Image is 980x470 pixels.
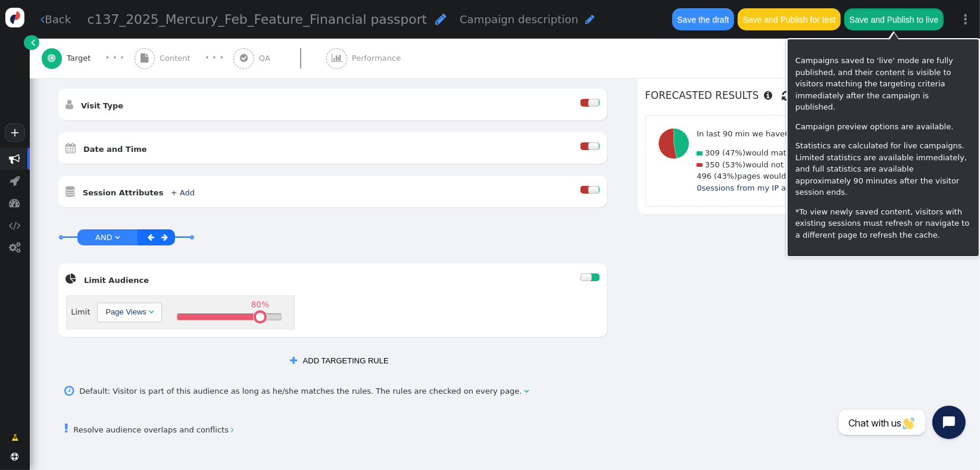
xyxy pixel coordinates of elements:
[66,101,141,110] a:  Visit Type
[95,232,113,241] span: AND
[795,140,971,198] p: Statistics are calculated for live campaigns. Limited statistics are available immediately, and f...
[9,242,21,253] span: 
[585,14,595,25] span: 
[705,148,720,157] span: 309
[40,11,71,27] a: Back
[645,83,945,109] h6: Forecasted results
[135,39,234,78] a:  Content · · ·
[161,233,168,241] span: 
[159,231,173,244] a: 
[697,120,896,202] div: would match would not match pages would match.
[782,87,792,105] span: 
[697,183,701,192] span: 0
[290,356,297,365] span: 
[951,2,980,37] a: ⋮
[81,101,123,110] b: Visit Type
[326,39,426,78] a:  Performance
[524,385,529,397] span: 
[115,233,120,241] span: 
[844,8,943,30] button: Save and Publish to live
[66,99,74,110] span: 
[31,36,35,48] span: 
[205,51,223,66] div: · · ·
[160,52,195,64] span: Content
[145,231,159,244] a: 
[259,52,275,64] span: QA
[240,54,248,63] span: 
[24,35,39,50] a: 
[66,142,76,154] span: 
[148,233,154,241] span: 
[93,231,122,244] a: AND 
[231,426,234,434] span: 
[795,55,971,113] p: Campaigns saved to 'live' mode are fully published, and their content is visible to visitors matc...
[79,385,524,397] div: Default: Visitor is part of this audience as long as he/she matches the rules. The rules are chec...
[71,306,90,318] span: Limit
[722,148,745,157] span: (47%)
[722,160,745,169] span: (53%)
[4,428,26,448] a: 
[40,14,45,25] span: 
[11,432,18,444] span: 
[67,52,95,64] span: Target
[105,51,124,66] div: · · ·
[714,172,737,180] span: (43%)
[88,12,427,27] span: c137_2025_Mercury_Feb_Feature_Financial passport
[697,183,812,192] a: 0sessions from my IP address
[764,91,772,100] span: 
[11,453,19,460] span: 
[66,145,165,154] a:  Date and Time
[42,39,135,78] a:  Target · · ·
[66,276,167,285] a:  Limit Audience
[105,306,146,318] div: Page Views
[5,123,25,142] a: +
[5,8,25,27] img: logo-icon.svg
[10,175,20,186] span: 
[9,220,21,231] span: 
[65,382,75,400] span: 
[460,13,578,26] span: Campaign description
[48,54,55,63] span: 
[66,186,76,197] span: 
[66,188,213,197] a:  Session Attributes + Add
[738,8,840,30] button: Save and Publish for test
[66,273,77,285] span: 
[795,121,971,133] p: Campaign preview options are available.
[83,188,164,197] b: Session Attributes
[248,301,272,309] div: 80%
[352,52,405,64] span: Performance
[84,276,149,285] b: Limit Audience
[171,188,195,197] a: + Add
[141,54,148,63] span: 
[83,145,147,154] b: Date and Time
[10,153,21,164] span: 
[672,8,734,30] button: Save the draft
[65,422,69,434] span: 
[233,39,326,78] a:  QA
[282,351,396,371] button: ADD TARGETING RULE
[705,160,720,169] span: 350
[697,128,896,140] p: In last 90 min we have sessions.
[149,308,154,316] span: 
[332,54,342,63] span: 
[10,197,21,208] span: 
[65,425,234,434] a: Resolve audience overlaps and conflicts
[697,172,711,180] span: 496
[795,206,971,241] p: *To view newly saved content, visitors with existing sessions must refresh or navigate to a diffe...
[435,13,447,26] span: 
[785,129,800,138] span: 659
